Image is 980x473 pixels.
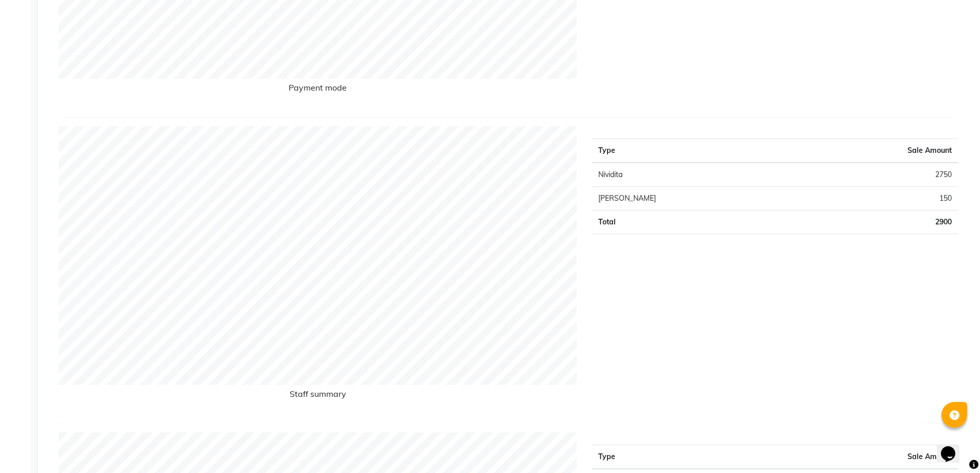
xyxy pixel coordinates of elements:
th: Type [592,445,775,469]
h6: Payment mode [59,83,577,97]
td: 2900 [794,211,958,234]
td: [PERSON_NAME] [592,187,794,211]
td: 2750 [794,163,958,187]
th: Sale Amount [794,139,958,163]
iframe: chat widget [937,432,970,463]
td: Total [592,211,794,234]
td: Nividita [592,163,794,187]
th: Type [592,139,794,163]
td: 150 [794,187,958,211]
th: Sale Amount [775,445,958,469]
h6: Staff summary [59,389,577,403]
